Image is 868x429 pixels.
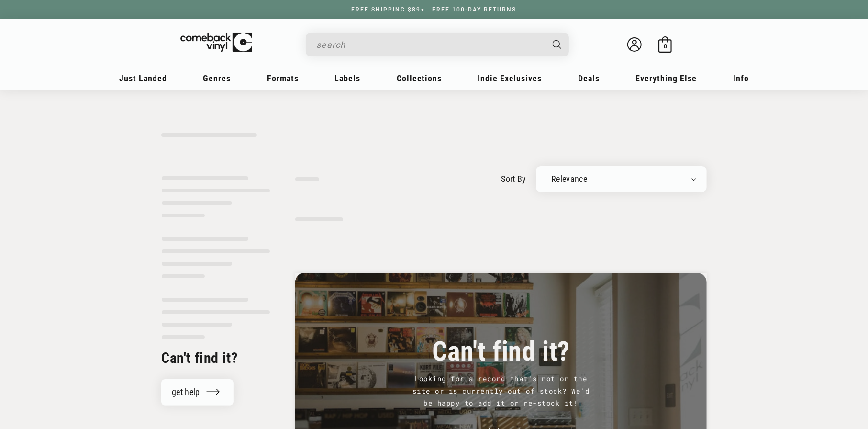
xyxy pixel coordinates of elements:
span: Deals [578,73,600,83]
div: Search [306,33,569,56]
button: Search [545,33,570,56]
span: Labels [335,73,361,83]
span: Indie Exclusives [478,73,542,83]
h3: Can't find it? [319,341,683,363]
label: sort by [501,172,526,185]
span: Just Landed [119,73,167,83]
input: search [316,35,543,55]
a: get help [161,379,234,406]
p: Looking for a record that's not on the site or is currently out of stock? We'd be happy to add it... [410,373,592,409]
span: 0 [664,43,667,50]
span: Info [733,73,749,83]
span: Formats [267,73,299,83]
span: Collections [397,73,442,83]
span: Everything Else [636,73,697,83]
a: FREE SHIPPING $89+ | FREE 100-DAY RETURNS [342,6,526,13]
span: Genres [203,73,231,83]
